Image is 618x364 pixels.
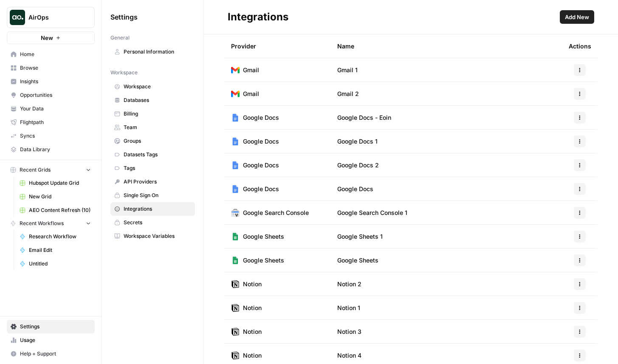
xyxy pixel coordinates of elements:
[110,202,195,216] a: Integrations
[20,119,91,126] span: Flightpath
[231,90,240,98] img: Gmail
[124,96,191,104] span: Databases
[7,347,95,361] button: Help + Support
[337,280,361,288] span: Notion 2
[124,83,191,90] span: Workspace
[337,304,360,312] span: Notion 1
[124,219,191,226] span: Secrets
[20,78,91,85] span: Insights
[7,61,95,75] a: Browse
[20,105,91,113] span: Your Data
[231,66,240,74] img: Gmail
[20,323,91,330] span: Settings
[41,34,53,42] span: New
[243,209,309,217] span: Google Search Console
[124,124,191,131] span: Team
[243,185,279,193] span: Google Docs
[231,327,240,336] img: Notion
[20,132,91,140] span: Syncs
[110,161,195,175] a: Tags
[337,137,378,146] span: Google Docs 1
[337,161,379,169] span: Google Docs 2
[243,232,284,241] span: Google Sheets
[337,232,383,241] span: Google Sheets 1
[243,161,279,169] span: Google Docs
[243,90,259,98] span: Gmail
[16,203,95,217] a: AEO Content Refresh (10)
[10,10,25,25] img: AirOps Logo
[565,13,589,21] span: Add New
[231,304,240,312] img: Notion
[110,93,195,107] a: Databases
[29,206,91,214] span: AEO Content Refresh (10)
[337,113,391,122] span: Google Docs - Eoin
[7,48,95,61] a: Home
[243,280,262,288] span: Notion
[337,256,378,265] span: Google Sheets
[7,31,95,44] button: New
[124,232,191,240] span: Workspace Variables
[7,217,95,230] button: Recent Workflows
[20,64,91,72] span: Browse
[16,190,95,203] a: New Grid
[337,351,361,360] span: Notion 4
[243,66,259,74] span: Gmail
[243,113,279,122] span: Google Docs
[337,327,361,336] span: Notion 3
[7,102,95,116] a: Your Data
[29,179,91,187] span: Hubspot Update Grid
[243,137,279,146] span: Google Docs
[231,137,240,146] img: Google Docs
[337,185,373,193] span: Google Docs
[124,205,191,213] span: Integrations
[231,209,240,217] img: Google Search Console
[7,129,95,143] a: Syncs
[110,34,130,42] span: General
[110,69,138,76] span: Workspace
[243,304,262,312] span: Notion
[16,243,95,257] a: Email Edit
[7,88,95,102] a: Opportunities
[7,143,95,156] a: Data Library
[29,260,91,268] span: Untitled
[337,66,358,74] span: Gmail 1
[124,137,191,145] span: Groups
[243,327,262,336] span: Notion
[110,134,195,148] a: Groups
[110,216,195,229] a: Secrets
[20,220,64,227] span: Recent Workflows
[124,110,191,118] span: Billing
[7,333,95,347] a: Usage
[29,233,91,240] span: Research Workflow
[110,189,195,202] a: Single Sign On
[29,246,91,254] span: Email Edit
[231,232,240,241] img: Google Sheets
[228,10,288,24] div: Integrations
[231,280,240,288] img: Notion
[7,116,95,129] a: Flightpath
[20,350,91,358] span: Help + Support
[337,209,407,217] span: Google Search Console 1
[110,148,195,161] a: Datasets Tags
[231,185,240,193] img: Google Docs
[124,178,191,186] span: API Providers
[231,161,240,169] img: Google Docs
[243,351,262,360] span: Notion
[110,80,195,93] a: Workspace
[243,256,284,265] span: Google Sheets
[110,45,195,59] a: Personal Information
[124,48,191,56] span: Personal Information
[560,10,594,24] button: Add New
[124,192,191,199] span: Single Sign On
[20,336,91,344] span: Usage
[231,351,240,360] img: Notion
[7,75,95,88] a: Insights
[231,113,240,122] img: Google Docs
[16,176,95,190] a: Hubspot Update Grid
[20,146,91,153] span: Data Library
[337,90,359,98] span: Gmail 2
[110,175,195,189] a: API Providers
[7,164,95,176] button: Recent Grids
[20,166,51,174] span: Recent Grids
[110,107,195,121] a: Billing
